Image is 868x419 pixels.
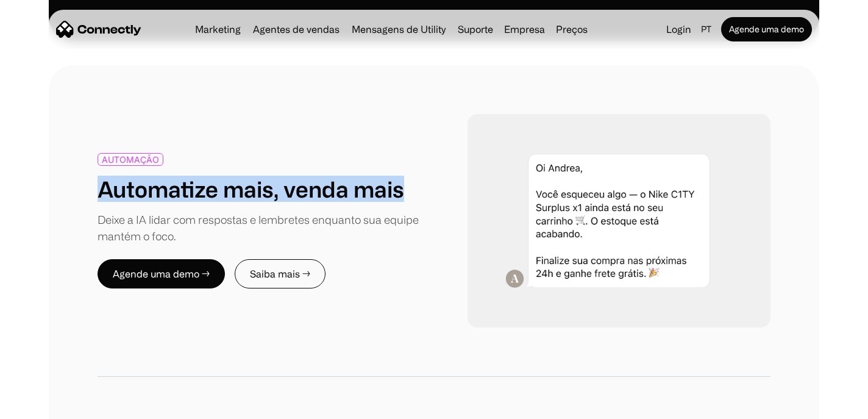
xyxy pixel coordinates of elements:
[504,21,545,38] div: Empresa
[248,24,344,34] a: Agentes de vendas
[24,398,73,415] ul: Language list
[453,24,498,34] a: Suporte
[98,176,404,202] h1: Automatize mais, venda mais
[98,212,434,245] div: Deixe a IA lidar com respostas e lembretes enquanto sua equipe mantém o foco.
[12,396,73,415] aside: Language selected: Português (Brasil)
[701,21,711,38] div: pt
[56,20,141,38] a: home
[721,17,812,41] a: Agende uma demo
[347,24,450,34] a: Mensagens de Utility
[235,259,325,288] a: Saiba mais →
[661,21,696,38] a: Login
[102,155,159,164] div: AUTOMAÇÃO
[190,24,246,34] a: Marketing
[98,259,225,288] a: Agende uma demo →
[500,21,549,38] div: Empresa
[551,24,592,34] a: Preços
[696,21,719,38] div: pt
